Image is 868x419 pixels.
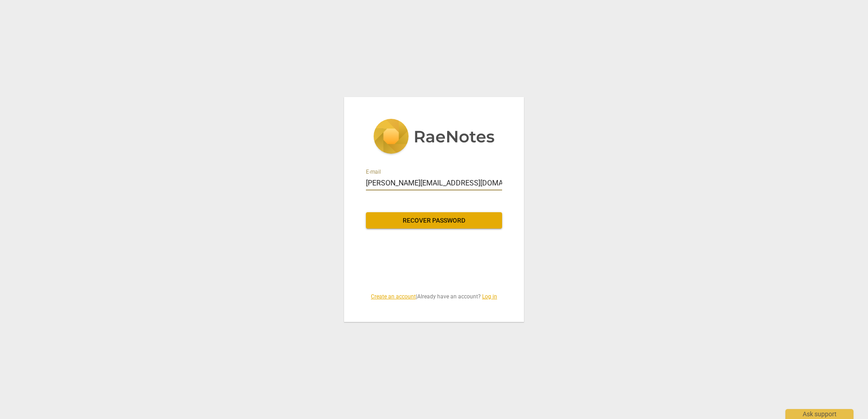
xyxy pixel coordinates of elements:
[366,170,381,175] label: E-mail
[366,212,502,229] button: Recover password
[373,216,495,225] span: Recover password
[373,119,495,156] img: 5ac2273c67554f335776073100b6d88f.svg
[785,409,853,419] div: Ask support
[366,293,502,301] span: | Already have an account?
[371,293,416,300] a: Create an account
[482,293,497,300] a: Log in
